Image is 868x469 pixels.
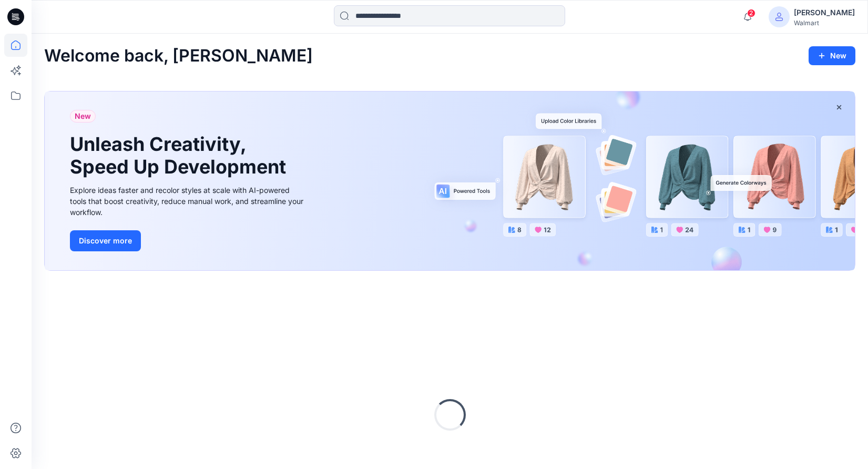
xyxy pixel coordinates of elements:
div: [PERSON_NAME] [794,6,855,19]
button: New [809,46,855,65]
div: Explore ideas faster and recolor styles at scale with AI-powered tools that boost creativity, red... [70,185,307,218]
span: New [75,110,91,123]
span: 2 [747,9,755,17]
svg: avatar [775,13,783,21]
div: Walmart [794,19,855,27]
h2: Welcome back, [PERSON_NAME] [44,46,313,66]
a: Discover more [70,230,307,251]
h1: Unleash Creativity, Speed Up Development [70,133,291,178]
button: Discover more [70,230,141,251]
